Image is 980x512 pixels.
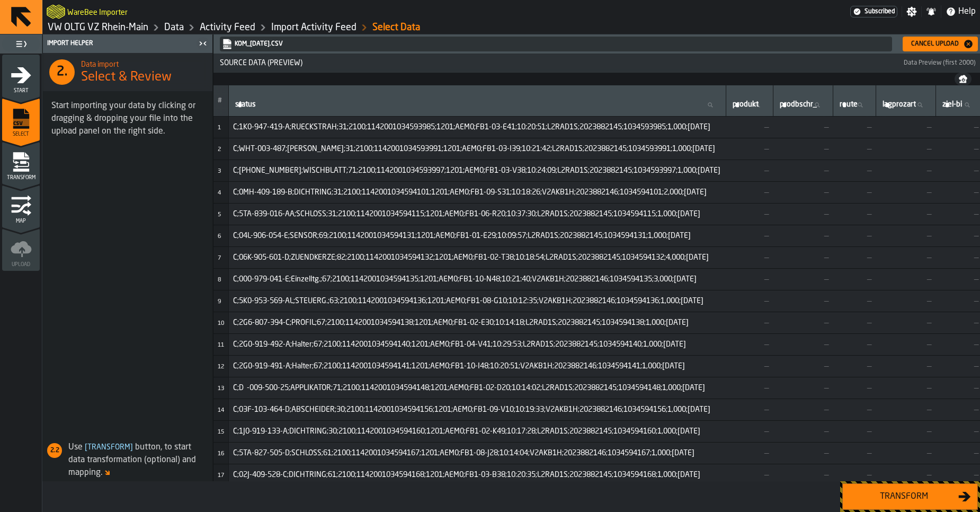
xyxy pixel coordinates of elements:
li: menu Map [2,185,40,227]
span: — [940,275,978,284]
li: menu Start [2,55,40,97]
span: 4 [218,190,221,196]
span: — [880,362,931,370]
span: — [730,384,769,392]
button: button-Cancel Upload [903,37,978,51]
span: — [880,232,931,240]
span: — [837,427,871,436]
span: — [880,449,931,457]
span: label [780,100,817,109]
span: — [880,123,931,131]
span: — [837,405,871,414]
span: — [730,297,769,305]
span: — [837,253,871,262]
span: 5 [218,212,221,218]
label: button-toggle-Toggle Full Menu [2,37,40,51]
span: 10 [218,321,224,326]
span: C;06K-905-601-D;ZUENDKERZE;82;2100;1142001034594132;1201;AEM0;FB1-02-T38;10:18:54;L2RAD1S;2023882... [233,253,721,262]
a: link-to-/wh/i/44979e6c-6f66-405e-9874-c1e29f02a54a [48,22,148,33]
span: — [940,319,978,327]
span: label [942,100,962,109]
span: — [730,319,769,327]
span: Start [2,88,40,94]
span: — [880,471,931,479]
span: — [880,145,931,153]
input: label [778,98,828,112]
span: C;0MH-409-189-B;DICHTRING;31;2100;1142001034594101;1201;AEM0;FB1-09-S31;10:18:26;V2AKB1H;20238821... [233,188,721,197]
span: C;D -009-500-25;APPLIKATOR;71;2100;1142001034594148;1201;AEM0;FB1-02-D20;10:14:02;L2RAD1S;2023882... [233,384,721,392]
span: — [777,471,828,479]
span: 1 [218,125,221,131]
span: — [837,123,871,131]
span: — [777,297,828,305]
input: label [233,98,721,112]
button: button-Transform [842,483,978,510]
span: C;04L-906-054-E;SENSOR;69;2100;1142001034594131;1201;AEM0;FB1-01-E29;10:09:57;L2RAD1S;2023882145;... [233,232,721,240]
span: 9 [218,299,221,305]
span: 2 [218,147,221,153]
span: C;2G0-919-492-A;Halter;67;2100;1142001034594140;1201;AEM0;FB1-04-V41;10:29:53;L2RAD1S;2023882145;... [233,340,721,349]
span: Transform [2,175,40,181]
input: label [730,98,769,112]
a: link-to-/wh/i/44979e6c-6f66-405e-9874-c1e29f02a54a/import/activity/ [271,22,357,33]
span: — [777,384,828,392]
span: — [730,405,769,414]
span: ] [130,444,133,451]
a: logo-header [47,2,65,21]
span: — [940,297,978,305]
span: Subscribed [865,8,895,15]
span: Help [958,5,976,18]
div: Menu Subscription [850,6,897,17]
span: — [940,471,978,479]
span: 11 [218,342,224,348]
span: — [777,362,828,370]
span: — [730,188,769,197]
span: — [730,166,769,175]
span: 13 [218,386,224,392]
span: — [940,362,978,370]
span: — [730,145,769,153]
h2: Sub Title [67,6,128,17]
label: button-toggle-Help [941,5,980,18]
span: C;[PHONE_NUMBER];WISCHBLATT;71;2100;1142001034593997;1201;AEM0;FB1-03-V38;10:24:09;L2RAD1S;202388... [233,166,721,175]
span: Upload [2,262,40,268]
span: Source Data (Preview) [216,59,902,67]
span: — [777,210,828,218]
span: — [777,340,828,349]
span: C;1K0-947-419-A;RUECKSTRAH;31;2100;1142001034593985;1201;AEM0;FB1-03-E41;10:20:51;L2RAD1S;2023882... [233,123,721,131]
span: — [730,427,769,436]
span: C;5TA-839-016-AA;SCHLOSS;31;2100;1142001034594115;1201;AEM0;FB1-06-R20;10:37:30;L2RAD1S;202388214... [233,210,721,218]
span: C;2G0-919-491-A;Halter;67;2100;1142001034594141;1201;AEM0;FB1-10-I48;10:20:51;V2AKB1H;2023882146;... [233,362,721,370]
span: — [880,188,931,197]
span: — [940,232,978,240]
span: — [940,253,978,262]
span: — [730,362,769,370]
span: — [940,340,978,349]
span: Map [2,218,40,224]
span: — [730,232,769,240]
span: — [837,384,871,392]
span: — [880,297,931,305]
span: — [837,275,871,284]
a: link-to-undefined [222,39,888,49]
span: label [840,100,858,109]
span: C;02J-409-528-C;DICHTRING;61;2100;1142001034594168;1201;AEM0;FB1-03-B38;10:20:35;L2RAD1S;20238821... [233,471,721,479]
span: Transform [83,444,135,451]
span: — [777,319,828,327]
span: — [880,384,931,392]
span: C;03F-103-464-D;ABSCHEIDER;30;2100;1142001034594156;1201;AEM0;FB1-09-V10;10:19:33;V2AKB1H;2023882... [233,405,721,414]
span: label [235,100,256,109]
span: — [837,210,871,218]
span: Select & Review [81,69,172,86]
span: — [837,145,871,153]
span: Select [2,131,40,137]
span: — [940,427,978,436]
span: C;5K0-953-569-AL;STEUERG.;63;2100;1142001034594136;1201;AEM0;FB1-08-G10;10:12:35;V2AKB1H;20238821... [233,297,721,305]
span: — [777,405,828,414]
span: — [837,319,871,327]
span: C;000-979-041-E;Einzelltg.;67;2100;1142001034594135;1201;AEM0;FB1-10-N48;10:21:40;V2AKB1H;2023882... [233,275,721,284]
span: 3 [218,169,221,174]
span: # [218,97,222,104]
header: Import Helper [43,34,212,53]
span: C;5TA-827-505-D;SCHLOSS;61;2100;1142001034594167;1201;AEM0;FB1-08-J28;10:14:04;V2AKB1H;2023882146... [233,449,721,457]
